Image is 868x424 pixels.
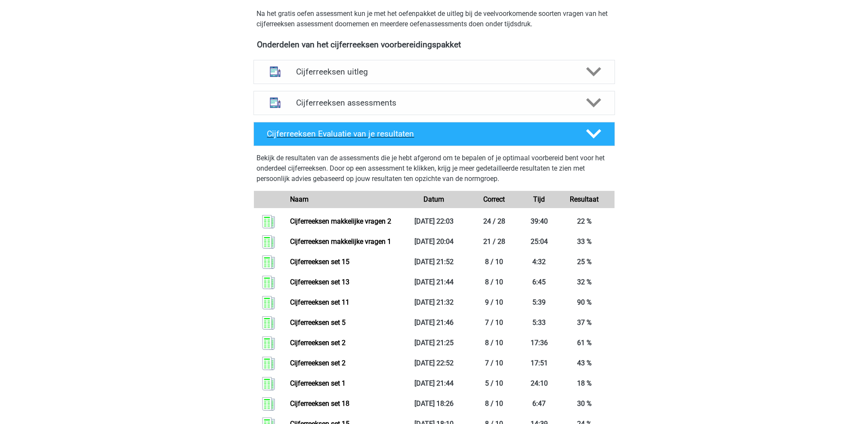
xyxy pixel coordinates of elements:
[290,339,346,347] a: Cijferreeksen set 2
[290,318,346,327] a: Cijferreeksen set 5
[524,194,554,205] div: Tijd
[253,9,615,29] div: Na het gratis oefen assessment kun je met het oefenpakket de uitleg bij de veelvoorkomende soorte...
[264,92,286,114] img: cijferreeksen assessments
[284,194,404,205] div: Naam
[404,194,464,205] div: Datum
[267,129,572,139] h4: Cijferreeksen Evaluatie van je resultaten
[257,153,612,184] p: Bekijk de resultaten van de assessments die je hebt afgerond om te bepalen of je optimaal voorber...
[554,194,615,205] div: Resultaat
[296,67,572,77] h4: Cijferreeksen uitleg
[290,298,349,306] a: Cijferreeksen set 11
[290,399,349,408] a: Cijferreeksen set 18
[290,278,349,286] a: Cijferreeksen set 13
[290,379,346,387] a: Cijferreeksen set 1
[290,258,349,266] a: Cijferreeksen set 15
[264,61,286,83] img: cijferreeksen uitleg
[250,122,618,146] a: Cijferreeksen Evaluatie van je resultaten
[250,91,618,115] a: assessments Cijferreeksen assessments
[290,237,391,246] a: Cijferreeksen makkelijke vragen 1
[296,98,572,108] h4: Cijferreeksen assessments
[257,40,611,50] h4: Onderdelen van het cijferreeksen voorbereidingspakket
[290,217,391,225] a: Cijferreeksen makkelijke vragen 2
[250,60,618,84] a: uitleg Cijferreeksen uitleg
[464,194,524,205] div: Correct
[290,359,346,367] a: Cijferreeksen set 2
